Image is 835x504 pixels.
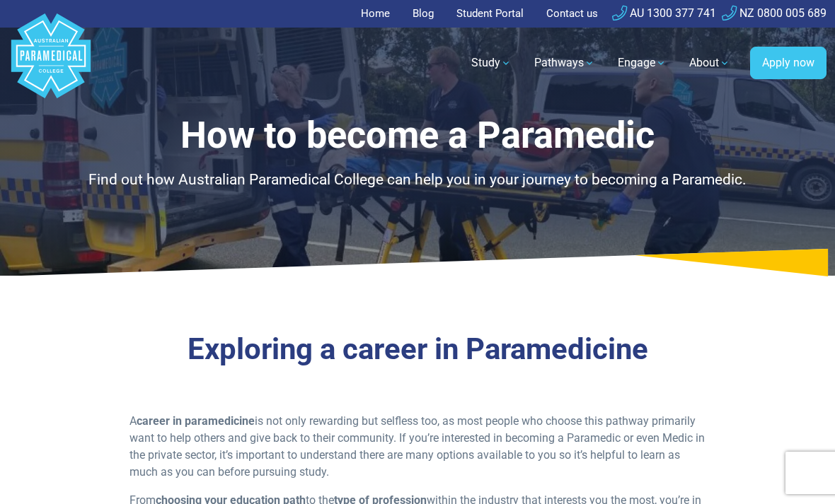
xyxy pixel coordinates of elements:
[70,332,766,367] h2: Exploring a career in Paramedicine
[137,414,255,428] strong: career in paramedicine
[129,413,706,481] p: A is not only rewarding but selfless too, as most people who choose this pathway primarily want t...
[463,43,520,83] a: Study
[8,28,93,99] a: Australian Paramedical College
[722,6,827,20] a: NZ 0800 005 689
[681,43,739,83] a: About
[526,43,604,83] a: Pathways
[750,47,827,79] a: Apply now
[612,6,716,20] a: AU 1300 377 741
[70,169,766,191] p: Find out how Australian Paramedical College can help you in your journey to becoming a Paramedic.
[70,113,766,158] h1: How to become a Paramedic
[609,43,675,83] a: Engage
